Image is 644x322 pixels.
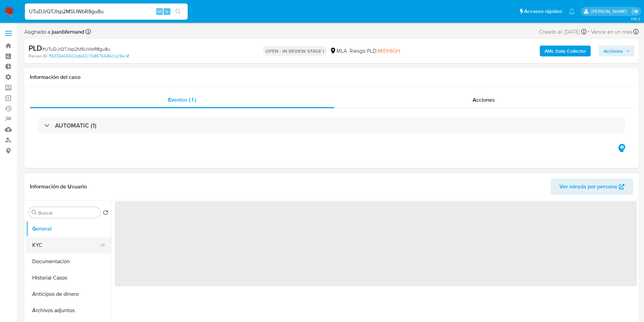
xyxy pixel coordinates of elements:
[551,179,633,195] button: Ver mirada por persona
[26,270,111,286] button: Historial Casos
[38,118,625,133] div: AUTOMATIC (1)
[539,27,587,36] div: Creado el: [DATE]
[168,96,196,104] span: Eventos ( 1 )
[591,8,629,15] p: gustavo.deseta@mercadolibre.com
[55,122,96,129] h3: AUTOMATIC (1)
[599,46,634,56] button: Acciones
[26,237,106,253] button: KYC
[569,9,575,14] a: Notificaciones
[29,43,42,53] b: PLD
[604,46,623,56] span: Acciones
[25,7,188,16] input: Buscar usuario o caso...
[26,286,111,302] button: Anticipos de dinero
[24,28,84,36] span: Asignado a
[115,201,637,286] span: ‌
[591,28,632,36] span: Vence en un mes
[540,46,591,56] button: AML Data Collector
[378,47,400,55] span: MIDHIGH
[588,27,590,36] span: -
[350,47,400,55] span: Riesgo PLD:
[49,53,129,59] a: 1f9333e66502db42c768676584c1c29e
[30,74,633,81] h1: Información del caso
[157,8,162,15] span: Alt
[524,8,562,15] span: Accesos rápidos
[103,210,108,217] button: Volver al orden por defecto
[29,53,47,59] b: Person ID
[50,28,84,36] b: juanbfernand
[166,8,168,15] span: s
[473,96,495,104] span: Acciones
[30,183,87,190] h1: Información de Usuario
[545,46,586,56] b: AML Data Collector
[263,46,327,56] p: OPEN - IN REVIEW STAGE I
[32,210,37,215] button: Buscar
[171,7,185,16] button: search-icon
[559,179,617,195] span: Ver mirada por persona
[330,47,347,55] div: MLA
[26,221,111,237] button: General
[26,253,111,270] button: Documentación
[38,210,97,216] input: Buscar
[26,302,111,319] button: Archivos adjuntos
[632,8,639,15] a: Salir
[42,46,110,52] span: # UTuDJrQTJIsp2MSUWbR8gu8u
